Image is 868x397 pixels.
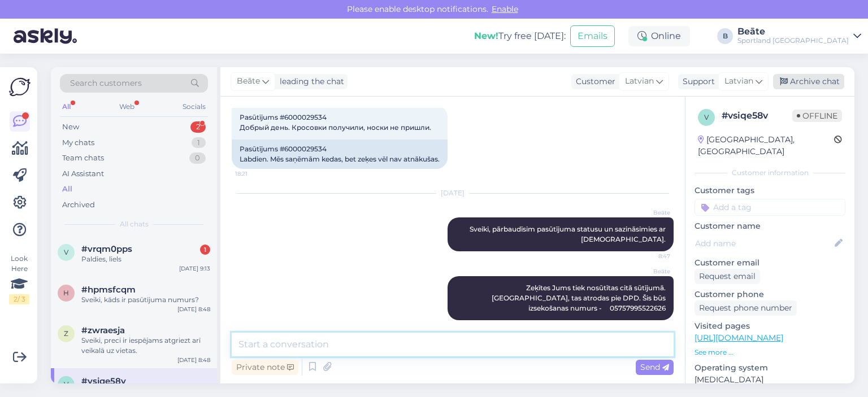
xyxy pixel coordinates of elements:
div: Team chats [62,152,104,164]
div: 1 [200,245,210,255]
span: 18:21 [235,169,277,178]
div: Customer [571,76,615,88]
div: Beāte [737,27,849,36]
img: Askly Logo [9,76,31,98]
div: 2 / 3 [9,294,29,304]
span: #vsiqe58v [81,376,126,386]
p: [MEDICAL_DATA] [695,374,845,386]
div: Web [117,99,137,114]
input: Add name [695,237,832,250]
div: [DATE] 8:48 [177,356,210,364]
div: Sportland [GEOGRAPHIC_DATA] [737,36,849,45]
span: Search customers [70,77,142,89]
span: All chats [120,219,149,229]
span: Beāte [628,208,670,217]
div: [DATE] 8:48 [177,305,210,313]
div: leading the chat [275,76,344,88]
div: All [62,184,72,195]
div: Paldies, liels [81,254,210,264]
div: 2 [190,121,206,133]
span: 8:47 [628,252,670,260]
span: Latvian [625,75,654,88]
div: AI Assistant [62,168,104,180]
p: See more ... [695,347,845,357]
a: BeāteSportland [GEOGRAPHIC_DATA] [737,27,861,45]
p: Customer name [695,220,845,232]
div: Support [678,76,715,88]
input: Add a tag [695,199,845,216]
span: Beāte [237,75,260,88]
div: 1 [192,137,206,149]
div: Online [628,26,690,46]
span: Send [640,362,669,372]
p: Operating system [695,362,845,374]
div: Try free [DATE]: [474,29,566,43]
span: Pasūtījums #6000029534 Добрый день. Кросовки получили, носки не пришли. [240,113,431,132]
div: New [62,121,79,133]
div: Private note [232,360,298,375]
div: Look Here [9,254,29,304]
a: [URL][DOMAIN_NAME] [695,333,783,343]
span: v [64,248,68,256]
div: [DATE] 9:13 [179,264,210,273]
span: z [64,329,68,338]
p: Visited pages [695,320,845,332]
span: v [704,113,709,121]
span: #hpmsfcqm [81,285,136,295]
div: # vsiqe58v [722,109,792,123]
div: [DATE] [232,188,674,198]
span: Enable [488,4,522,14]
p: Customer phone [695,289,845,300]
p: Customer tags [695,185,845,197]
div: B [717,28,733,44]
div: Socials [180,99,208,114]
div: Customer information [695,168,845,178]
div: 0 [189,152,206,164]
span: 9:14 [628,321,670,329]
div: Archive chat [773,74,844,89]
span: Latvian [724,75,753,88]
span: Beāte [628,267,670,276]
button: Emails [570,25,615,47]
span: Zeķītes Jums tiek nosūtītas citā sūtījumā. [GEOGRAPHIC_DATA], tas atrodas pie DPD. Šis būs izseko... [492,283,667,312]
div: [GEOGRAPHIC_DATA], [GEOGRAPHIC_DATA] [698,134,834,158]
span: Offline [792,110,842,122]
b: New! [474,30,498,41]
div: My chats [62,137,94,149]
p: Customer email [695,257,845,269]
span: Sveiki, pārbaudīsim pasūtījuma statusu un sazināsimies ar [DEMOGRAPHIC_DATA]. [470,225,667,243]
span: #vrqm0pps [81,244,132,254]
div: All [60,99,73,114]
span: h [63,289,69,297]
div: Sveiki, preci ir iespējams atgriezt arī veikalā uz vietas. [81,335,210,356]
div: Request email [695,269,760,284]
div: Sveiki, kāds ir pasūtījuma numurs? [81,295,210,305]
span: v [64,380,68,389]
div: Archived [62,199,95,211]
div: Request phone number [695,300,797,316]
span: #zwraesja [81,325,125,335]
div: Pasūtījums #6000029534 Labdien. Mēs saņēmām kedas, bet zeķes vēl nav atnākušas. [232,139,448,169]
